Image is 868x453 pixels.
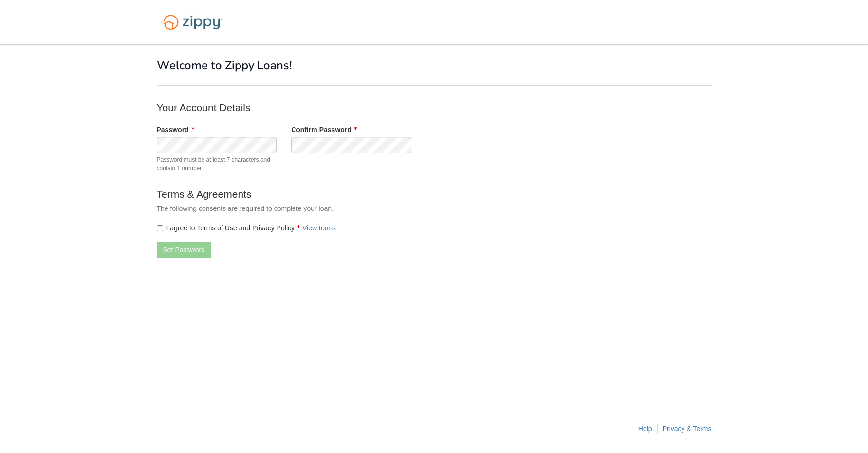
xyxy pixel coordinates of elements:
a: View terms [302,224,336,232]
h1: Welcome to Zippy Loans! [157,59,712,72]
span: Password must be at least 7 characters and contain 1 number [157,156,277,172]
button: Set Password [157,242,211,258]
input: I agree to Terms of Use and Privacy PolicyView terms [157,225,163,231]
p: Terms & Agreements [157,187,546,201]
a: Privacy & Terms [663,425,712,433]
label: Password [157,125,194,134]
img: Logo [157,10,229,35]
label: I agree to Terms of Use and Privacy Policy [157,223,336,233]
label: Confirm Password [291,125,357,134]
a: Help [638,425,652,433]
p: Your Account Details [157,100,546,114]
p: The following consents are required to complete your loan. [157,204,546,213]
input: Verify Password [291,137,411,153]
